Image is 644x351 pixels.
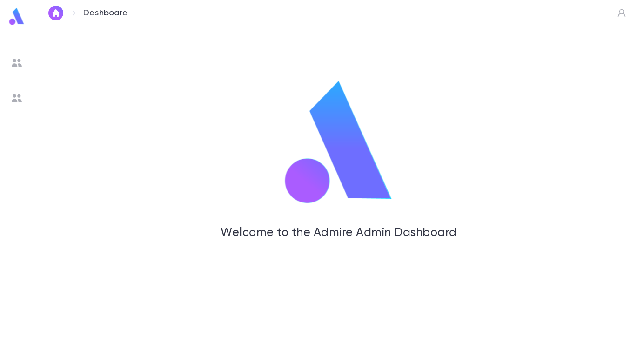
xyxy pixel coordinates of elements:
img: logo [7,7,26,26]
img: users_grey.add6a7b1bacd1fe57131ad36919bb8de.svg [11,93,22,104]
img: users_grey.add6a7b1bacd1fe57131ad36919bb8de.svg [11,57,22,68]
img: logo [272,78,405,209]
p: Dashboard [83,8,128,18]
h5: Welcome to the Admire Admin Dashboard [86,226,592,240]
img: home_white.a664292cf8c1dea59945f0da9f25487c.svg [50,9,61,17]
